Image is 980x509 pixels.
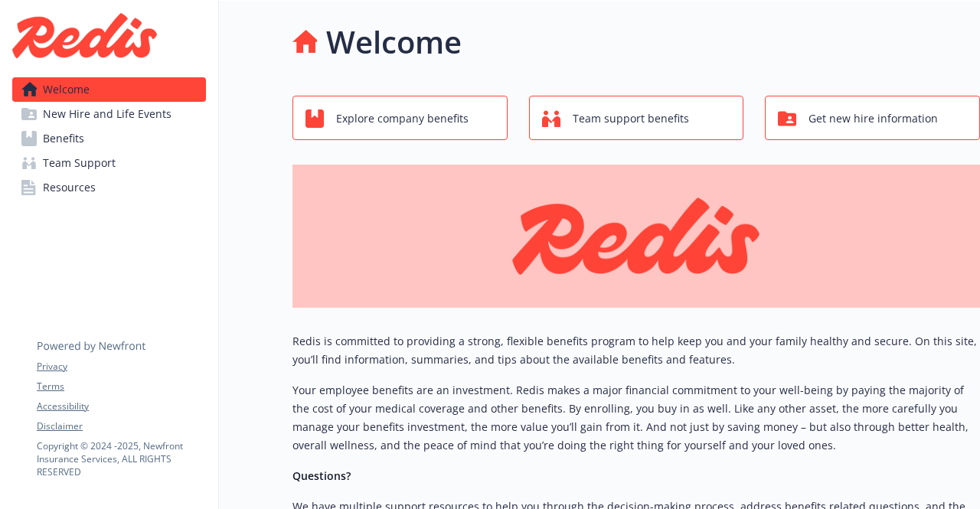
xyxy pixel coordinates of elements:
[292,468,351,483] strong: Questions?
[765,96,980,140] button: Get new hire information
[529,96,744,140] button: Team support benefits
[808,104,938,133] span: Get new hire information
[12,151,206,175] a: Team Support
[12,175,206,200] a: Resources
[292,96,508,140] button: Explore company benefits
[12,126,206,151] a: Benefits
[43,77,90,102] span: Welcome
[37,419,205,433] a: Disclaimer
[37,360,205,374] a: Privacy
[37,380,205,393] a: Terms
[43,175,96,200] span: Resources
[43,126,84,151] span: Benefits
[292,332,980,369] p: Redis is committed to providing a strong, flexible benefits program to help keep you and your fam...
[12,77,206,102] a: Welcome
[573,104,689,133] span: Team support benefits
[43,102,171,126] span: New Hire and Life Events
[336,104,469,133] span: Explore company benefits
[12,102,206,126] a: New Hire and Life Events
[37,400,205,413] a: Accessibility
[37,439,205,478] p: Copyright © 2024 - 2025 , Newfront Insurance Services, ALL RIGHTS RESERVED
[292,381,980,455] p: Your employee benefits are an investment. Redis makes a major financial commitment to your well-b...
[292,165,980,308] img: overview page banner
[326,19,462,65] h1: Welcome
[43,151,116,175] span: Team Support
